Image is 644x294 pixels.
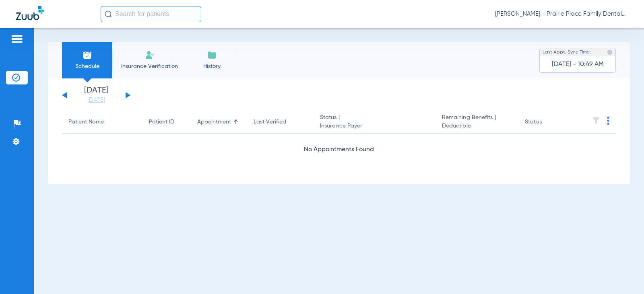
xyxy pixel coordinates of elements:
img: filter.svg [592,117,600,125]
span: Deductible [442,122,512,130]
img: last sync help info [607,49,613,55]
img: hamburger-icon [10,34,23,44]
img: group-dot-blue.svg [607,117,609,125]
a: [DATE] [72,96,120,104]
div: Last Verified [254,118,307,126]
img: Search Icon [105,10,112,18]
img: Manual Insurance Verification [145,50,155,60]
div: Patient ID [149,118,184,126]
div: Patient Name [68,118,104,126]
span: History [193,62,231,70]
div: Appointment [197,118,231,126]
div: Patient Name [68,118,136,126]
div: Last Verified [254,118,286,126]
span: [PERSON_NAME] - Prairie Place Family Dental [495,10,628,18]
div: Appointment [197,118,241,126]
span: Insurance Verification [118,62,181,70]
th: Status | [314,111,436,134]
img: Schedule [83,50,92,60]
span: Schedule [68,62,106,70]
input: Search for patients [101,6,201,22]
li: [DATE] [72,86,120,104]
div: Patient ID [149,118,174,126]
img: Zuub Logo [16,6,44,20]
img: History [207,50,217,60]
span: Last Appt. Sync Time: [543,48,591,56]
th: Status [518,111,573,134]
th: Remaining Benefits | [436,111,518,134]
div: No Appointments Found [62,145,616,155]
span: [DATE] - 10:49 AM [552,60,604,68]
span: Insurance Payer [320,122,429,130]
